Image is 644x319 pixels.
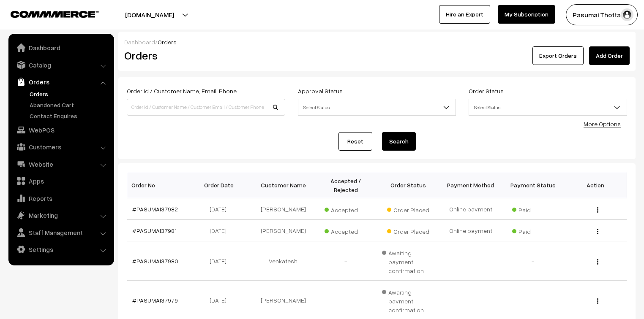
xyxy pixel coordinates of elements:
button: [DOMAIN_NAME] [96,4,204,25]
th: Payment Method [439,172,502,198]
span: Accepted [325,203,367,214]
input: Order Id / Customer Name / Customer Email / Customer Phone [127,99,285,116]
img: COMMMERCE [11,11,99,17]
a: Orders [27,89,111,98]
h2: Orders [124,49,284,62]
td: [DATE] [189,198,252,220]
a: #PASUMAI37979 [132,297,178,304]
span: Awaiting payment confirmation [382,286,434,314]
img: Menu [597,207,598,213]
a: Hire an Expert [439,5,490,24]
td: [PERSON_NAME] [252,198,314,220]
td: [DATE] [189,241,252,281]
a: Reset [338,132,372,151]
span: Select Status [469,99,627,116]
span: Orders [158,38,177,46]
label: Order Status [469,87,504,95]
th: Customer Name [252,172,314,198]
th: Accepted / Rejected [314,172,377,198]
img: Menu [597,298,598,304]
a: Apps [11,173,111,189]
a: Orders [11,74,111,89]
a: Staff Management [11,225,111,240]
span: Paid [512,225,554,236]
a: Catalog [11,57,111,73]
button: Pasumai Thotta… [566,4,638,25]
td: - [502,241,565,281]
td: [PERSON_NAME] [252,220,314,241]
td: Online payment [439,198,502,220]
a: COMMMERCE [11,8,85,19]
span: Awaiting payment confirmation [382,246,434,275]
a: #PASUMAI37982 [132,205,178,213]
img: Menu [597,259,598,265]
span: Order Placed [387,203,429,214]
th: Action [565,172,627,198]
td: Venkatesh [252,241,314,281]
a: Add Order [589,46,630,65]
th: Payment Status [502,172,565,198]
a: Contact Enquires [27,111,111,120]
a: More Options [584,120,621,127]
td: Online payment [439,220,502,241]
a: Website [11,157,111,172]
a: #PASUMAI37981 [132,227,177,234]
a: WebPOS [11,122,111,138]
span: Order Placed [387,225,429,236]
label: Approval Status [298,87,343,95]
a: Reports [11,191,111,206]
th: Order Date [189,172,252,198]
img: Menu [597,229,598,234]
button: Export Orders [532,46,584,65]
a: #PASUMAI37980 [132,257,178,265]
span: Select Status [298,100,456,115]
span: Select Status [469,100,627,115]
a: My Subscription [498,5,555,24]
a: Dashboard [11,40,111,55]
td: - [314,241,377,281]
th: Order Status [377,172,439,198]
a: Marketing [11,208,111,223]
span: Select Status [298,99,456,116]
img: user [621,8,633,21]
label: Order Id / Customer Name, Email, Phone [127,87,237,95]
a: Settings [11,242,111,257]
th: Order No [127,172,190,198]
a: Abandoned Cart [27,100,111,109]
td: [DATE] [189,220,252,241]
span: Accepted [325,225,367,236]
button: Search [382,132,416,151]
a: Dashboard [124,38,155,46]
a: Customers [11,139,111,154]
div: / [124,38,630,46]
span: Paid [512,203,554,214]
